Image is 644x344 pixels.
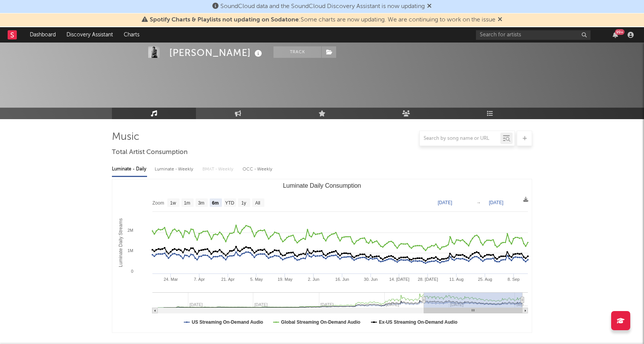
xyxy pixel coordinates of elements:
text: 8. Sep [508,277,520,282]
button: Track [273,46,321,58]
span: Dismiss [427,3,432,10]
text: 1w [170,200,176,206]
text: YTD [225,200,234,206]
div: Luminate - Weekly [155,163,195,176]
text: Sep… [516,302,528,307]
span: SoundCloud data and the SoundCloud Discovery Assistant is now updating [220,3,425,10]
div: [PERSON_NAME] [169,46,264,59]
text: Luminate Daily Consumption [283,182,361,189]
text: 1m [184,200,190,206]
text: US Streaming On-Demand Audio [192,319,263,325]
text: → [476,200,481,205]
a: Charts [118,27,145,43]
text: 0 [131,269,133,274]
text: 25. Aug [478,277,492,282]
text: 24. Mar [163,277,178,282]
text: 2M [128,228,133,233]
text: 1M [128,248,133,253]
text: 3m [198,200,204,206]
text: Luminate Daily Streams [118,218,123,267]
text: [DATE] [438,200,452,205]
text: Ex-US Streaming On-Demand Audio [379,319,458,325]
text: 21. Apr [221,277,235,282]
text: 6m [212,200,218,206]
div: 99 + [615,29,625,35]
a: Dashboard [24,27,61,43]
text: 5. May [250,277,263,282]
text: [DATE] [489,200,503,205]
text: 28. [DATE] [418,277,438,282]
svg: Luminate Daily Consumption [112,179,532,333]
span: : Some charts are now updating. We are continuing to work on the issue [150,17,495,23]
text: 2. Jun [308,277,319,282]
input: Search for artists [476,30,591,40]
span: Total Artist Consumption [112,148,188,157]
text: 11. Aug [449,277,463,282]
span: Dismiss [498,17,502,23]
text: 14. [DATE] [389,277,409,282]
text: 7. Apr [194,277,205,282]
text: Zoom [152,200,164,206]
input: Search by song name or URL [420,136,500,142]
button: 99+ [613,32,618,38]
text: 19. May [278,277,293,282]
div: OCC - Weekly [243,163,273,176]
text: 16. Jun [335,277,349,282]
div: Luminate - Daily [112,163,147,176]
a: Discovery Assistant [61,27,118,43]
text: 30. Jun [364,277,378,282]
text: Global Streaming On-Demand Audio [281,319,361,325]
span: Spotify Charts & Playlists not updating on Sodatone [150,17,299,23]
text: All [255,200,260,206]
text: 1y [241,200,246,206]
